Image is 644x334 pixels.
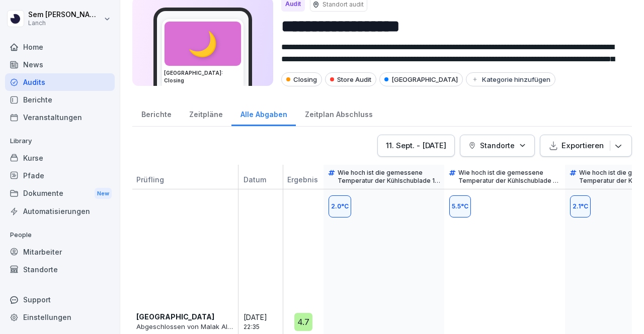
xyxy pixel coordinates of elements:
p: Library [5,133,115,149]
p: Exportieren [561,140,604,151]
a: Standorte [5,261,115,278]
p: Lanch [28,20,102,27]
a: Audits [5,73,115,91]
div: Store Audit [325,72,376,86]
a: Einstellungen [5,308,115,326]
p: 22:35 [244,322,289,331]
div: Kategorie hinzufügen [471,75,550,83]
div: 11. Sept. - [DATE] [386,140,446,151]
a: News [5,56,115,73]
button: Standorte [460,135,535,157]
div: New [95,188,112,199]
div: Closing [281,72,322,86]
h3: [GEOGRAPHIC_DATA]: Closing [164,69,242,84]
div: [GEOGRAPHIC_DATA] [379,72,463,86]
p: Prüfling [132,174,233,189]
a: Kurse [5,149,115,167]
div: 4.7 [294,313,312,331]
button: Exportieren [540,135,632,157]
div: 2.0 °C [329,195,351,217]
a: Berichte [132,100,180,126]
p: [DATE] [244,312,289,322]
a: Mitarbeiter [5,243,115,261]
p: Wie hoch ist die gemessene Temperatur der Kühlschublade 2 (Messung mit geeichtem Thermometer)? [458,169,561,185]
p: Standorte [480,140,515,151]
a: DokumenteNew [5,184,115,203]
div: 🌙 [165,22,241,66]
p: Ergebnis [283,174,326,189]
a: Automatisierungen [5,202,115,220]
p: Abgeschlossen von Malak Al Najar [136,322,233,332]
p: Datum [244,174,289,189]
a: Zeitpläne [180,100,231,126]
button: Kategorie hinzufügen [466,72,555,86]
p: Wie hoch ist die gemessene Temperatur der Kühlschublade 1 (Messung mit geeichtem Thermometer)? [338,169,440,185]
p: [GEOGRAPHIC_DATA] [136,311,214,322]
a: Berichte [5,91,115,108]
button: 11. Sept. - [DATE] [377,135,455,157]
a: Zeitplan Abschluss [296,100,381,126]
p: Sem [PERSON_NAME] [28,11,102,19]
div: Dokumente [5,184,115,203]
a: Home [5,38,115,56]
div: 2.1 °C [570,195,591,217]
p: People [5,227,115,243]
a: Veranstaltungen [5,108,115,126]
a: Alle Abgaben [231,100,296,126]
div: 5.5 °C [449,195,471,217]
a: Pfade [5,167,115,184]
div: Support [5,291,115,308]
